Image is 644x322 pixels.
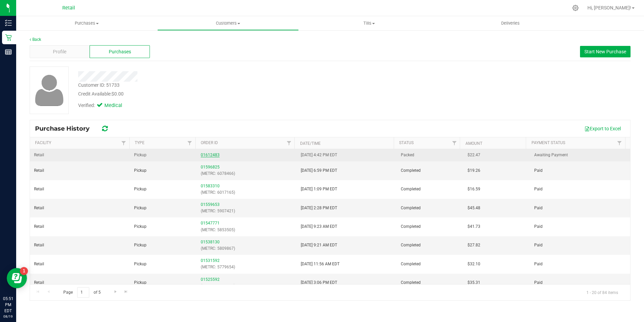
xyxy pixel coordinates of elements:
a: Date/Time [300,141,321,146]
span: Pickup [134,223,147,230]
span: $0.00 [111,91,124,97]
p: 05:51 PM EDT [3,296,13,314]
a: Type [135,140,144,145]
a: Back [30,37,41,42]
button: Export to Excel [580,123,625,134]
span: Retail [34,223,44,230]
span: Pickup [134,152,147,158]
span: $41.73 [468,223,480,230]
a: 01531592 [201,258,220,263]
inline-svg: Retail [5,34,12,41]
span: Purchase History [35,125,96,132]
a: 01596825 [201,165,220,169]
p: (METRC: 5809867) [201,245,293,252]
span: [DATE] 6:59 PM EDT [301,167,337,174]
img: user-icon.png [32,73,67,108]
span: Pickup [134,261,147,267]
a: Status [399,140,414,145]
span: 1 - 20 of 84 items [581,287,623,297]
span: [DATE] 9:23 AM EDT [301,223,337,230]
a: Customers [157,16,298,30]
span: [DATE] 11:56 AM EDT [301,261,340,267]
iframe: Resource center [7,268,27,288]
span: Retail [34,242,44,248]
span: Completed [401,279,421,286]
span: Completed [401,186,421,192]
span: $22.47 [468,152,480,158]
span: Purchases [109,48,131,55]
iframe: Resource center unread badge [20,267,28,275]
a: Amount [465,141,482,146]
p: (METRC: 6017165) [201,189,293,196]
span: Customers [158,20,298,26]
span: [DATE] 3:06 PM EDT [301,279,337,286]
span: Start New Purchase [584,49,626,54]
span: $35.31 [468,279,480,286]
inline-svg: Reports [5,49,12,55]
span: Paid [534,279,543,286]
span: Purchases [16,20,157,26]
span: Retail [34,167,44,174]
a: 01612483 [201,153,220,157]
a: Facility [35,140,51,145]
span: Completed [401,167,421,174]
span: [DATE] 2:28 PM EDT [301,205,337,211]
span: Completed [401,223,421,230]
span: Paid [534,186,543,192]
span: [DATE] 1:09 PM EDT [301,186,337,192]
div: Customer ID: 51733 [78,82,120,89]
a: Go to the next page [110,287,120,296]
a: 01538130 [201,240,220,244]
p: (METRC: 5853505) [201,227,293,233]
span: Hi, [PERSON_NAME]! [587,5,631,10]
a: Tills [299,16,440,30]
a: Filter [184,137,195,149]
a: Filter [614,137,625,149]
div: Verified: [78,102,131,109]
div: Manage settings [571,5,580,11]
a: Go to the last page [121,287,131,296]
span: Paid [534,223,543,230]
span: Pickup [134,205,147,211]
p: (METRC: 6078466) [201,170,293,177]
span: $27.82 [468,242,480,248]
span: $19.26 [468,167,480,174]
span: Completed [401,205,421,211]
a: Deliveries [440,16,581,30]
span: Packed [401,152,414,158]
span: Paid [534,261,543,267]
a: Filter [118,137,129,149]
span: Retail [62,5,75,11]
div: Credit Available: [78,90,374,98]
input: 1 [77,287,89,298]
span: $45.48 [468,205,480,211]
a: 01525592 [201,277,220,282]
a: Payment Status [532,140,565,145]
p: (METRC: 5779654) [201,264,293,270]
span: Completed [401,242,421,248]
a: Filter [283,137,294,149]
span: Pickup [134,186,147,192]
span: Paid [534,205,543,211]
span: Retail [34,279,44,286]
p: (METRC: 5907421) [201,208,293,214]
a: 01559653 [201,202,220,207]
span: Pickup [134,279,147,286]
a: Purchases [16,16,157,30]
a: 01583310 [201,184,220,188]
span: Retail [34,152,44,158]
span: $16.59 [468,186,480,192]
span: Paid [534,242,543,248]
a: Filter [449,137,460,149]
span: Profile [53,48,66,55]
span: Awaiting Payment [534,152,568,158]
span: Deliveries [492,20,529,26]
span: Pickup [134,167,147,174]
span: Medical [104,102,131,109]
span: Completed [401,261,421,267]
button: Start New Purchase [580,46,631,57]
p: 08/19 [3,314,13,319]
span: [DATE] 9:21 AM EDT [301,242,337,248]
span: Pickup [134,242,147,248]
span: Retail [34,205,44,211]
